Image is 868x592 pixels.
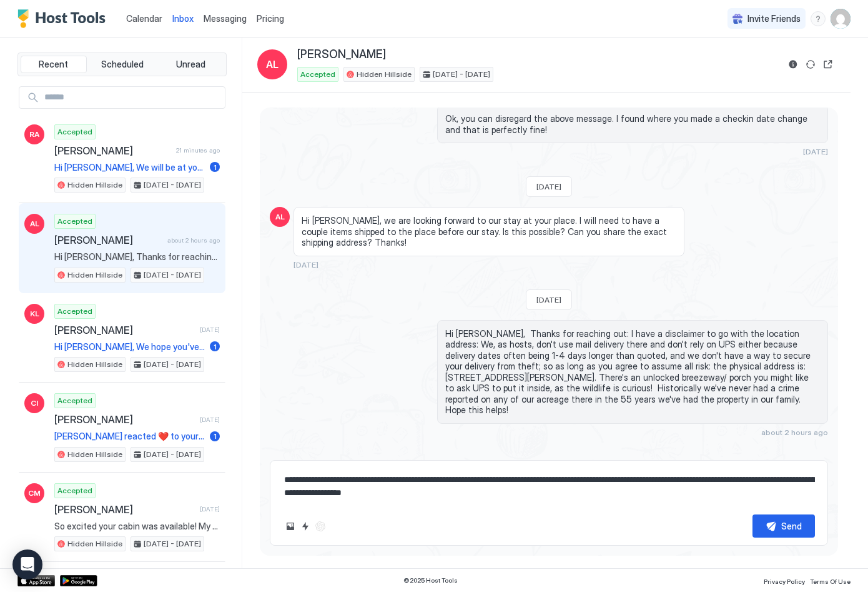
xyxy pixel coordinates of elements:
[167,236,220,244] span: about 2 hours ago
[752,514,815,538] button: Send
[54,431,205,442] span: [PERSON_NAME] reacted ❤️ to your message "Hi [PERSON_NAME], Just a reminder that your check-out i...
[200,326,220,334] span: [DATE]
[67,269,122,281] span: Hidden Hillside
[298,519,313,534] button: Quick reply
[57,485,92,496] span: Accepted
[172,13,194,24] span: Inbox
[30,308,39,319] span: KL
[67,449,122,460] span: Hidden Hillside
[144,538,201,549] span: [DATE] - [DATE]
[786,57,801,72] button: Reservation information
[29,129,39,140] span: RA
[781,519,802,533] div: Send
[157,56,224,73] button: Unread
[126,13,162,24] span: Calendar
[54,251,220,263] span: Hi [PERSON_NAME], Thanks for reaching out: I have a disclaimer to go with the location address: W...
[764,574,805,587] a: Privacy Policy
[214,163,217,172] span: 1
[39,87,225,108] input: Input Field
[67,179,122,191] span: Hidden Hillside
[144,179,201,191] span: [DATE] - [DATE]
[54,162,205,173] span: Hi [PERSON_NAME], We will be at your Airbnb [DATE][DATE] in the afternoon. We are on the road for...
[39,59,68,70] span: Recent
[831,9,851,29] div: User profile
[67,359,122,370] span: Hidden Hillside
[214,342,217,351] span: 1
[54,503,195,516] span: [PERSON_NAME]
[729,449,814,462] div: Scheduled Messages
[811,11,826,26] div: menu
[60,575,97,586] a: Google Play Store
[101,59,144,70] span: Scheduled
[54,521,220,532] span: So excited your cabin was available! My son and his girlfriend surprised us! Just a couple questi...
[28,488,41,499] span: CM
[54,144,171,157] span: [PERSON_NAME]
[712,447,828,464] button: Scheduled Messages
[67,538,122,549] span: Hidden Hillside
[204,13,247,24] span: Messaging
[200,416,220,424] span: [DATE]
[803,147,828,156] span: [DATE]
[275,211,285,223] span: AL
[54,413,195,426] span: [PERSON_NAME]
[810,574,851,587] a: Terms Of Use
[445,328,820,416] span: Hi [PERSON_NAME], Thanks for reaching out: I have a disclaimer to go with the location address: W...
[761,428,828,437] span: about 2 hours ago
[810,578,851,585] span: Terms Of Use
[803,57,818,72] button: Sync reservation
[297,48,386,62] span: [PERSON_NAME]
[54,234,162,246] span: [PERSON_NAME]
[200,505,220,513] span: [DATE]
[536,182,561,191] span: [DATE]
[17,575,55,586] a: App Store
[747,13,801,24] span: Invite Friends
[204,12,247,25] a: Messaging
[17,9,111,28] a: Host Tools Logo
[302,215,676,248] span: Hi [PERSON_NAME], we are looking forward to our stay at your place. I will need to have a couple ...
[172,12,194,25] a: Inbox
[764,578,805,585] span: Privacy Policy
[30,218,39,229] span: AL
[257,13,284,24] span: Pricing
[357,69,412,80] span: Hidden Hillside
[821,57,836,72] button: Open reservation
[21,56,87,73] button: Recent
[31,398,38,409] span: CI
[144,449,201,460] span: [DATE] - [DATE]
[54,341,205,353] span: Hi [PERSON_NAME], We hope you've been enjoying your stay! Your check-out time [DATE] is at 11AM. ...
[144,269,201,281] span: [DATE] - [DATE]
[12,549,42,579] div: Open Intercom Messenger
[57,306,92,317] span: Accepted
[445,113,820,135] span: Ok, you can disregard the above message. I found where you made a checkin date change and that is...
[17,53,227,76] div: tab-group
[144,359,201,370] span: [DATE] - [DATE]
[283,519,298,534] button: Upload image
[57,216,92,227] span: Accepted
[57,395,92,406] span: Accepted
[293,260,318,269] span: [DATE]
[536,295,561,304] span: [DATE]
[176,146,220,154] span: 21 minutes ago
[54,324,195,336] span: [PERSON_NAME]
[403,576,458,584] span: © 2025 Host Tools
[266,57,279,72] span: AL
[57,126,92,138] span: Accepted
[433,69,490,80] span: [DATE] - [DATE]
[300,69,335,80] span: Accepted
[89,56,155,73] button: Scheduled
[214,431,217,441] span: 1
[176,59,205,70] span: Unread
[126,12,162,25] a: Calendar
